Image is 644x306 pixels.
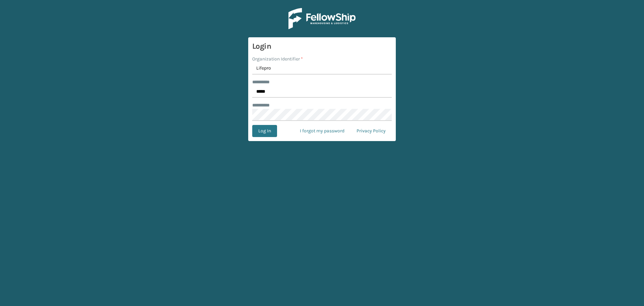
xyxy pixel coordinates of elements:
a: Privacy Policy [351,125,392,137]
a: I forgot my password [294,125,351,137]
img: Logo [288,8,356,29]
h3: Login [252,41,392,51]
label: Organization Identifier [252,55,303,62]
button: Log In [252,125,277,137]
